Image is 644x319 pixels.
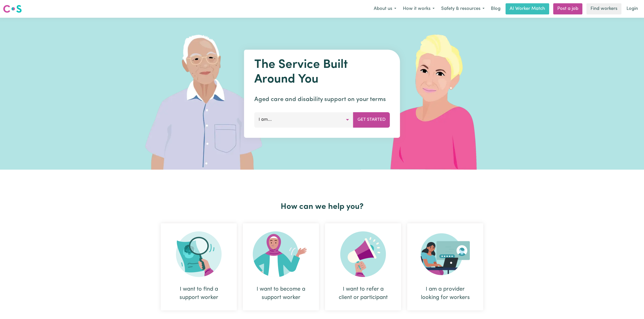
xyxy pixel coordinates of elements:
button: Get Started [353,112,390,127]
a: Blog [488,3,504,14]
div: I want to refer a client or participant [337,285,389,302]
div: I want to become a support worker [255,285,307,302]
div: I am a provider looking for workers [407,223,483,310]
a: Login [623,3,641,14]
button: About us [370,4,400,14]
img: Careseekers logo [3,4,22,13]
button: I am... [254,112,353,127]
div: I want to refer a client or participant [325,223,401,310]
button: How it works [400,4,438,14]
img: Search [176,231,222,277]
div: I am a provider looking for workers [419,285,471,302]
img: Provider [421,231,470,277]
a: Careseekers logo [3,3,22,15]
h1: The Service Built Around You [254,58,390,87]
a: AI Worker Match [506,3,549,14]
img: Refer [340,231,386,277]
div: I want to become a support worker [243,223,319,310]
h2: How can we help you? [158,202,486,212]
button: Safety & resources [438,4,488,14]
a: Find workers [586,3,621,14]
div: I want to find a support worker [173,285,225,302]
div: I want to find a support worker [161,223,237,310]
p: Aged care and disability support on your terms [254,95,390,104]
a: Post a job [553,3,582,14]
img: Become Worker [253,231,309,277]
